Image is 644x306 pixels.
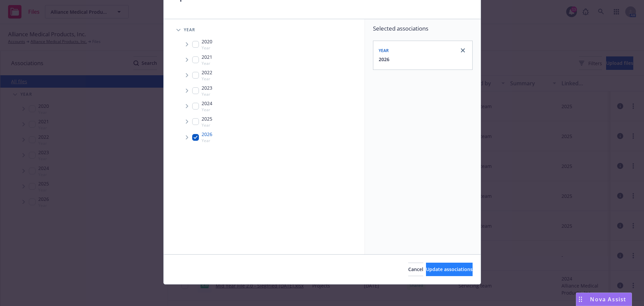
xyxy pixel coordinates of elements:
[202,138,212,143] span: Year
[202,45,212,51] span: Year
[202,91,212,97] span: Year
[426,263,473,276] button: Update associations
[373,25,473,33] span: Selected associations
[202,53,212,60] span: 2021
[202,122,212,128] span: Year
[202,69,212,76] span: 2022
[202,100,212,107] span: 2024
[202,60,212,66] span: Year
[379,48,389,53] span: Year
[459,46,467,54] a: close
[202,76,212,82] span: Year
[408,266,423,272] span: Cancel
[202,38,212,45] span: 2020
[590,296,626,302] span: Nova Assist
[202,115,212,122] span: 2025
[202,84,212,91] span: 2023
[202,107,212,113] span: Year
[202,131,212,138] span: 2026
[576,293,585,306] div: Drag to move
[379,56,389,63] button: 2026
[426,266,473,272] span: Update associations
[184,28,196,32] span: Year
[408,263,423,276] button: Cancel
[576,293,632,306] button: Nova Assist
[164,23,365,145] div: Tree Example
